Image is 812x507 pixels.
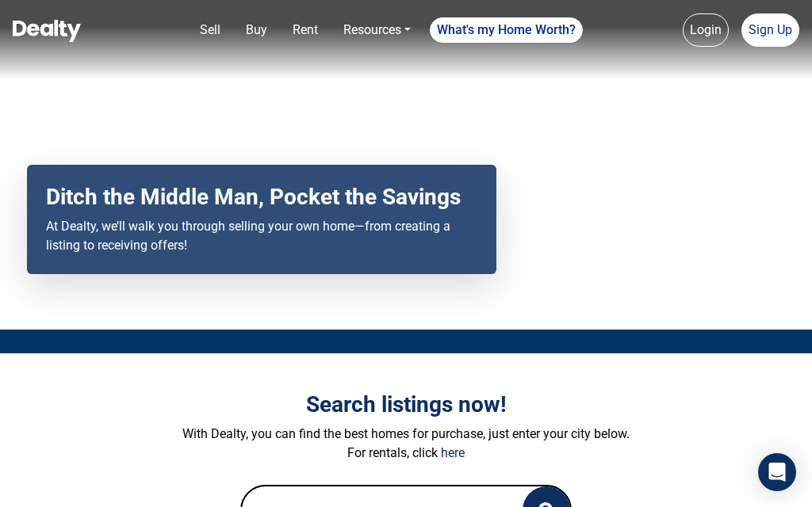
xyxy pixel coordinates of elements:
iframe: BigID CMP Widget [8,463,52,507]
p: At Dealty, we’ll walk you through selling your own home—from creating a listing to receiving offers! [46,217,477,255]
h3: Search listings now! [37,391,775,418]
p: With Dealty, you can find the best homes for purchase, just enter your city below. [37,425,775,444]
div: Open Intercom Messenger [758,453,796,491]
p: For rentals, click [37,444,775,463]
a: Sell [193,14,227,46]
a: Resources [337,14,417,46]
a: here [441,445,465,460]
a: Login [683,13,729,47]
img: Dealty - Buy, Sell & Rent Homes [13,20,81,42]
h2: Ditch the Middle Man, Pocket the Savings [46,184,477,211]
a: Rent [286,14,324,46]
a: Sign Up [741,13,799,47]
a: What's my Home Worth? [430,17,583,43]
a: Buy [239,14,274,46]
